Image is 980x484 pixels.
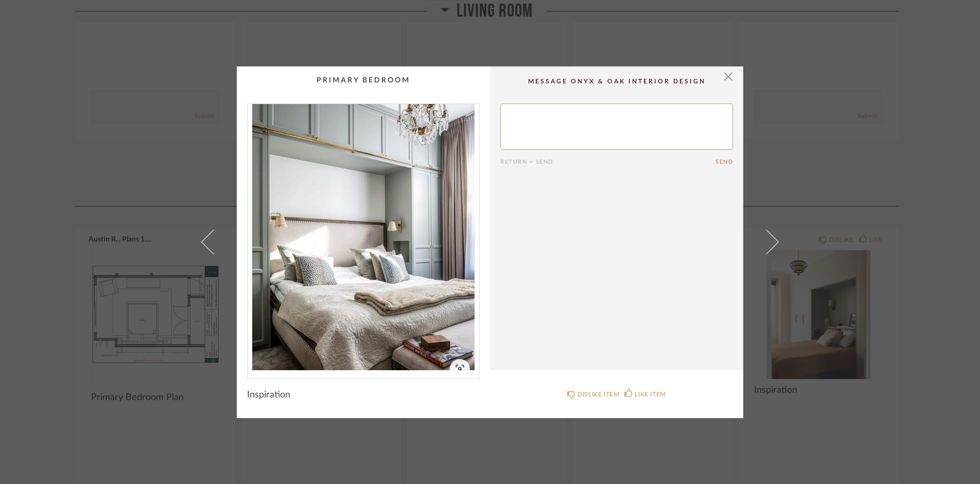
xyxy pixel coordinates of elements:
span: Inspiration [247,389,290,401]
button: Send [715,159,733,165]
div: LIKE ITEM [635,389,666,400]
button: Close [718,66,739,87]
img: 45aacd38-65d0-443b-9020-fa3c5b6d1881_1000x1000.jpg [248,104,479,370]
div: 0 [248,104,479,370]
div: Return = Send [500,159,715,165]
div: DISLIKE ITEM [577,389,619,400]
